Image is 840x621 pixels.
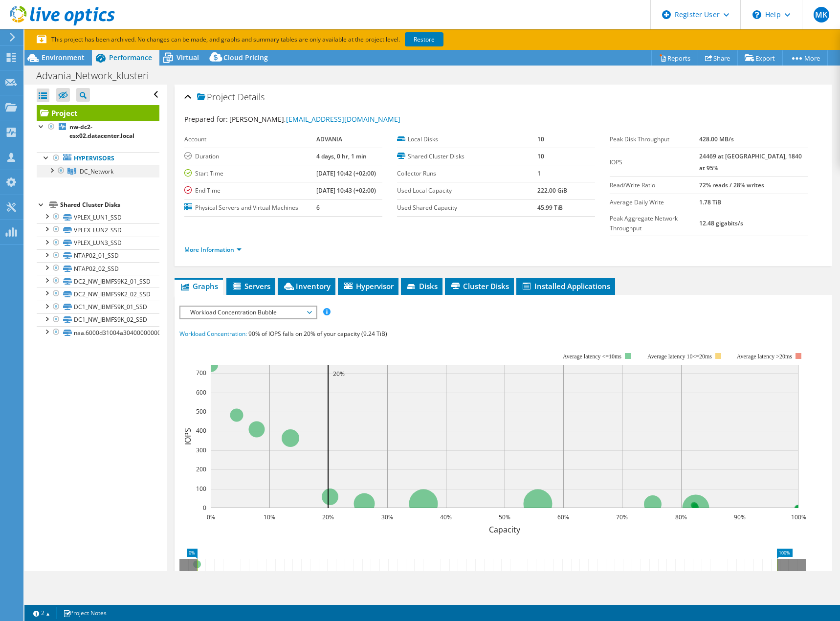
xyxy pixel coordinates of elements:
a: DC1_NW_IBMFS9K_02_SSD [37,313,159,326]
label: Local Disks [397,134,537,144]
text: 700 [196,369,206,377]
a: VPLEX_LUN3_SSD [37,237,159,249]
a: Restore [405,32,443,46]
span: Workload Concentration: [179,330,247,338]
span: Cloud Pricing [223,53,268,62]
span: Hypervisor [343,281,394,291]
a: VPLEX_LUN2_SSD [37,223,159,236]
text: 20% [333,370,345,378]
a: Share [698,50,738,66]
div: Shared Cluster Disks [60,199,159,211]
span: Inventory [283,281,331,291]
span: Graphs [179,281,218,291]
a: NTAP02_01_SSD [37,249,159,262]
b: 1.78 TiB [699,198,721,206]
b: 428.00 MB/s [699,135,734,143]
text: 100 [196,485,206,493]
a: DC1_NW_IBMFS9K_01_SSD [37,301,159,313]
text: 500 [196,407,206,416]
label: Start Time [184,169,316,178]
b: [DATE] 10:42 (+02:00) [316,169,376,177]
b: 12.48 gigabits/s [699,219,743,227]
text: 80% [675,513,687,521]
text: 90% [734,513,746,521]
span: Virtual [177,53,199,62]
text: 300 [196,446,206,454]
text: 20% [322,513,334,521]
a: Reports [651,50,698,66]
span: Environment [42,53,85,62]
text: 10% [264,513,275,521]
a: NTAP02_02_SSD [37,262,159,275]
span: Disks [406,281,438,291]
text: 40% [440,513,452,521]
a: nw-dc2-esx02.datacenter.local [37,121,159,142]
a: Project [37,105,159,121]
label: Peak Disk Throughput [610,134,699,144]
label: Prepared for: [184,114,228,124]
text: 100% [791,513,806,521]
a: Export [737,50,783,66]
label: Read/Write Ratio [610,180,699,190]
a: More Information [184,245,242,254]
a: [EMAIL_ADDRESS][DOMAIN_NAME] [286,114,400,124]
b: 1 [537,169,541,177]
label: Peak Aggregate Network Throughput [610,214,699,233]
a: DC2_NW_IBMFS9K2_01_SSD [37,275,159,288]
svg: \n [752,10,761,19]
text: IOPS [182,428,193,445]
span: MK [814,7,829,22]
span: Servers [231,281,270,291]
a: More [782,50,828,66]
span: Project [197,92,235,102]
b: 4 days, 0 hr, 1 min [316,152,367,160]
text: 200 [196,465,206,473]
label: Average Daily Write [610,198,699,207]
text: 600 [196,388,206,397]
span: DC_Network [80,167,113,176]
text: 0 [203,504,206,512]
b: 10 [537,135,544,143]
span: Performance [109,53,152,62]
label: End Time [184,186,316,196]
a: DC_Network [37,165,159,177]
b: 72% reads / 28% writes [699,181,764,189]
b: 222.00 GiB [537,186,567,195]
text: Capacity [489,524,521,535]
b: [DATE] 10:43 (+02:00) [316,186,376,195]
b: 6 [316,203,320,212]
tspan: Average latency <=10ms [563,353,621,360]
text: 400 [196,426,206,435]
b: 45.99 TiB [537,203,563,212]
span: Cluster Disks [450,281,509,291]
a: DC2_NW_IBMFS9K2_02_SSD [37,288,159,300]
text: 30% [381,513,393,521]
text: 0% [206,513,215,521]
tspan: Average latency 10<=20ms [647,353,712,360]
label: Account [184,134,316,144]
b: 24469 at [GEOGRAPHIC_DATA], 1840 at 95% [699,152,802,172]
label: IOPS [610,157,699,167]
text: 50% [499,513,510,521]
text: 60% [557,513,569,521]
a: 2 [26,607,57,619]
label: Collector Runs [397,169,537,178]
label: Used Local Capacity [397,186,537,196]
text: 70% [616,513,628,521]
label: Duration [184,152,316,161]
label: Shared Cluster Disks [397,152,537,161]
span: 90% of IOPS falls on 20% of your capacity (9.24 TiB) [248,330,387,338]
a: Project Notes [56,607,113,619]
b: ADVANIA [316,135,342,143]
a: Hypervisors [37,152,159,165]
label: Used Shared Capacity [397,203,537,213]
h1: Advania_Network_klusteri [32,70,164,81]
b: 10 [537,152,544,160]
span: Installed Applications [521,281,610,291]
span: Workload Concentration Bubble [185,307,311,318]
a: naa.6000d31004a304000000000000000090 [37,326,159,339]
label: Physical Servers and Virtual Machines [184,203,316,213]
span: [PERSON_NAME], [229,114,400,124]
b: nw-dc2-esx02.datacenter.local [69,123,134,140]
a: VPLEX_LUN1_SSD [37,211,159,223]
